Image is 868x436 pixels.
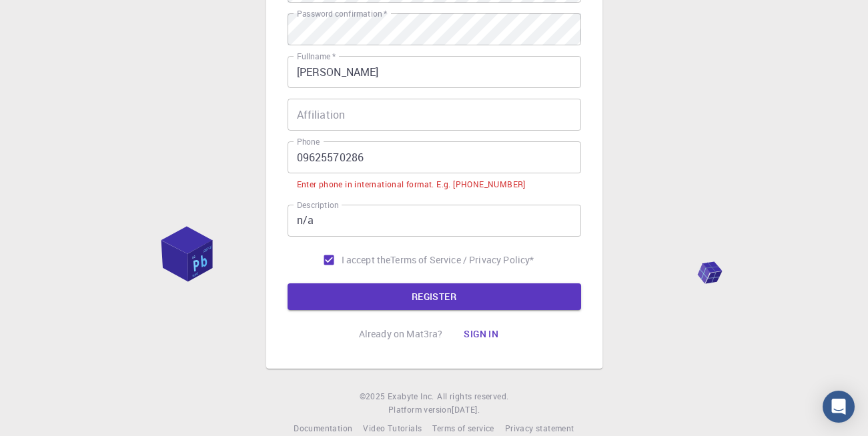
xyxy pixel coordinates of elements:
[294,422,352,435] a: Documentation
[452,403,480,417] a: [DATE].
[505,423,574,433] span: Privacy statement
[823,391,855,423] div: Open Intercom Messenger
[297,178,526,191] div: Enter phone in international format. E.g. [PHONE_NUMBER]
[452,404,480,415] span: [DATE] .
[359,327,443,341] p: Already on Mat3ra?
[294,423,352,433] span: Documentation
[297,199,339,211] label: Description
[437,390,508,403] span: All rights reserved.
[288,283,581,310] button: REGISTER
[360,390,388,403] span: © 2025
[363,423,422,433] span: Video Tutorials
[390,253,534,267] a: Terms of Service / Privacy Policy*
[297,8,387,19] label: Password confirmation
[388,390,434,403] a: Exabyte Inc.
[453,321,509,347] button: Sign in
[342,253,391,267] span: I accept the
[432,423,494,433] span: Terms of service
[297,51,336,62] label: Fullname
[363,422,422,435] a: Video Tutorials
[505,422,574,435] a: Privacy statement
[388,403,452,417] span: Platform version
[297,136,320,147] label: Phone
[390,253,534,267] p: Terms of Service / Privacy Policy *
[388,391,434,401] span: Exabyte Inc.
[432,422,494,435] a: Terms of service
